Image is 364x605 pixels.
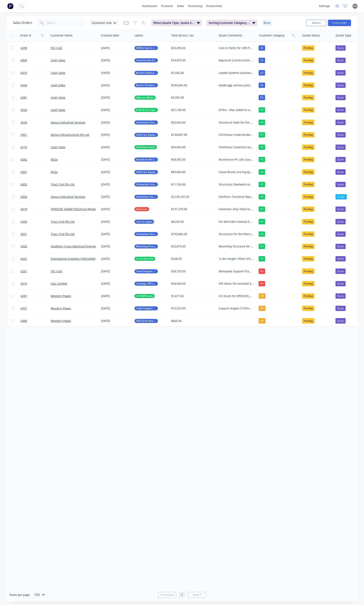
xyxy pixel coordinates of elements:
[51,244,102,248] a: Southern Cross Electrical Engineering
[171,96,213,100] div: $4,305.00
[171,46,213,50] div: $25,208.00
[101,33,119,37] div: Created Date
[136,145,155,149] span: Hold Down Bolts
[171,244,213,248] div: $32,873.50
[101,120,131,125] div: [DATE]
[171,269,213,273] div: $26,720.00
[259,107,265,113] div: PD
[302,58,314,63] div: Pending
[259,256,265,261] div: PD
[134,46,158,50] button: HDB & Cast in items
[21,120,27,125] span: 5530
[335,169,346,175] div: Quote
[335,132,346,137] div: Quote
[259,132,265,137] div: PD
[21,278,51,290] a: 6319
[335,231,346,237] div: Quote
[171,319,213,323] div: $465.00
[136,158,156,162] span: Aluminum Pit Covers
[302,120,314,125] div: Pending
[302,169,314,175] div: Pending
[156,592,208,598] ul: Pagination
[21,42,51,54] a: 6299
[335,306,346,311] div: Quote
[171,71,213,75] div: $2,345.00
[335,45,346,51] div: Quote
[51,58,65,62] a: Cash Sales
[302,145,314,150] div: Pending
[51,257,120,261] a: Engineering Supplies ([GEOGRAPHIC_DATA]) Pty Ltd
[136,83,156,87] span: Barrier Steelwork
[21,216,51,228] a: 6320
[101,158,131,162] div: [DATE]
[21,92,51,104] a: 6381
[302,95,314,100] div: Pending
[259,157,265,162] div: PD
[51,33,73,37] div: Customer Name
[259,182,265,187] div: PD
[136,120,156,125] span: Substation Structural Steel
[302,207,314,212] div: Pending
[188,593,206,597] a: Next page
[335,194,347,199] div: Tender
[219,182,254,186] div: Structural Steelwork required for [PERSON_NAME]. Award expected 27/10
[219,257,254,261] div: 1x 8m length 100x4 SHS Am to follow up 30/09
[353,4,357,8] span: DH
[21,129,51,141] a: 5951
[21,54,51,66] a: 6300
[335,256,346,261] div: Quote
[101,244,131,248] div: [DATE]
[21,244,27,248] span: 6326
[21,145,27,149] span: 6173
[134,220,154,224] button: Cast in angles
[21,203,51,215] a: 6318
[101,319,131,323] div: [DATE]
[136,282,156,286] span: Castings, SPS and Buy In
[335,145,346,150] div: Quote
[21,133,27,137] span: 5951
[302,157,314,162] div: Pending
[21,228,51,240] a: 6321
[151,20,202,26] button: Filters:Quote Type, Quote Status
[171,220,213,224] div: $8,249.50
[51,133,89,137] a: Genus Infrastructure Pty Ltd
[134,294,155,298] button: S/S RM6 Studs
[302,293,314,299] div: Pending
[51,319,71,323] a: Western Power
[21,166,51,178] a: 6301
[136,195,156,199] span: Substation Steel & Ali
[51,96,65,99] a: Cash Sales
[302,107,314,113] div: Pending
[171,170,213,174] div: $83,060.00
[101,58,131,62] div: [DATE]
[259,120,265,125] div: PD
[101,96,131,100] div: [DATE]
[136,232,156,236] span: Substation Structural Steel
[134,244,158,248] button: Mounting Structure
[335,70,346,75] div: Quote
[51,182,74,186] a: Tracc Civil Pty Ltd
[175,3,186,9] div: sales
[335,318,346,323] div: Quote
[171,207,213,211] div: $131,279.00
[219,170,254,174] div: Cloud Break Line Equipment AM to follow up 30/09
[140,3,159,9] a: dashboard
[219,269,254,273] div: Monopole Support Frames and Anchor Augers AM to follow up o a weekly basis (1%)
[171,195,213,199] div: $2,159,187.20
[51,294,71,298] a: Western Power
[335,107,346,113] div: Quote
[134,33,143,37] div: Labels
[219,220,254,224] div: For Merriden Nomad Energy AM to follow up 30/09
[134,207,149,211] button: Fasteners
[134,269,158,273] button: Temp Support & Auger Foundation
[21,141,51,153] a: 6173
[101,182,131,186] div: [DATE]
[21,79,51,91] a: 6329
[219,195,254,199] div: Northern Terminal Steelwork Expected evaluation 2 weeks from 26/09 AM to follow up 30/09 and will...
[134,257,155,261] button: Cut & Galv SHS
[302,182,314,187] div: Pending
[335,293,346,299] div: Quote
[335,219,346,224] div: Quote
[134,145,157,149] button: Hold Down Bolts
[101,170,131,174] div: [DATE]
